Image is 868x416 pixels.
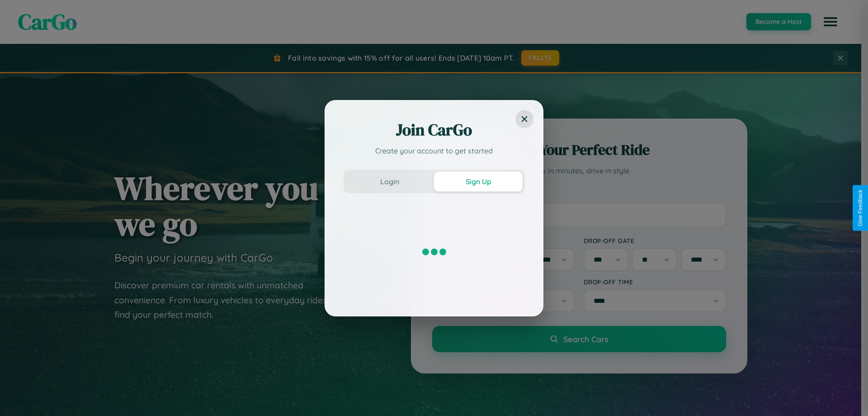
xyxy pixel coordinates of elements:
button: Login [345,172,434,191]
h2: Join CarGo [344,119,524,141]
button: Sign Up [434,172,523,191]
p: Create your account to get started [344,145,524,156]
iframe: Intercom live chat [9,385,31,407]
div: Give Feedback [857,190,863,226]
